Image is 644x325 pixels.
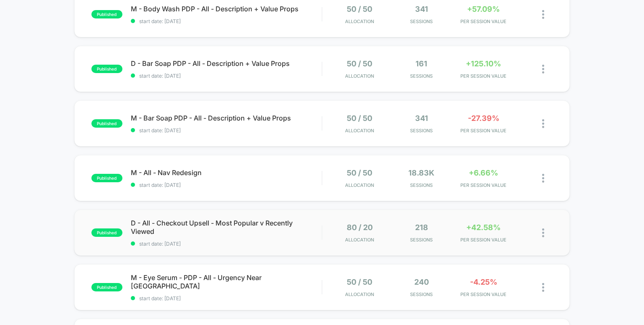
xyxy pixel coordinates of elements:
[454,291,512,297] span: PER SESSION VALUE
[345,182,374,188] span: Allocation
[469,168,498,177] span: +6.66%
[467,5,500,13] span: +57.09%
[131,273,322,290] span: M - Eye Serum - PDP - All - Urgency Near [GEOGRAPHIC_DATA]
[454,128,512,134] span: PER SESSION VALUE
[347,278,372,286] span: 50 / 50
[345,291,374,297] span: Allocation
[91,283,122,291] span: published
[454,73,512,79] span: PER SESSION VALUE
[392,128,450,134] span: Sessions
[91,10,122,18] span: published
[347,5,372,13] span: 50 / 50
[454,237,512,243] span: PER SESSION VALUE
[91,174,122,182] span: published
[415,59,427,68] span: 161
[542,10,544,19] img: close
[468,114,499,123] span: -27.39%
[415,5,428,13] span: 341
[131,114,322,122] span: M - Bar Soap PDP - All - Description + Value Props
[415,223,428,232] span: 218
[542,65,544,73] img: close
[454,182,512,188] span: PER SESSION VALUE
[345,237,374,243] span: Allocation
[131,219,322,236] span: D - All - Checkout Upsell - Most Popular v Recently Viewed
[408,168,434,177] span: 18.83k
[542,228,544,237] img: close
[91,65,122,73] span: published
[131,295,322,301] span: start date: [DATE]
[415,114,428,123] span: 341
[131,182,322,188] span: start date: [DATE]
[347,223,373,232] span: 80 / 20
[392,182,450,188] span: Sessions
[345,18,374,24] span: Allocation
[347,59,372,68] span: 50 / 50
[131,127,322,134] span: start date: [DATE]
[466,223,501,232] span: +42.58%
[131,59,322,68] span: D - Bar Soap PDP - All - Description + Value Props
[131,241,322,247] span: start date: [DATE]
[470,278,497,286] span: -4.25%
[91,119,122,128] span: published
[392,291,450,297] span: Sessions
[542,174,544,183] img: close
[347,168,372,177] span: 50 / 50
[542,119,544,128] img: close
[392,237,450,243] span: Sessions
[131,5,322,13] span: M - Body Wash PDP - All - Description + Value Props
[131,73,322,79] span: start date: [DATE]
[345,128,374,134] span: Allocation
[392,18,450,24] span: Sessions
[466,59,501,68] span: +125.10%
[91,228,122,237] span: published
[131,18,322,24] span: start date: [DATE]
[454,18,512,24] span: PER SESSION VALUE
[345,73,374,79] span: Allocation
[414,278,429,286] span: 240
[542,283,544,292] img: close
[392,73,450,79] span: Sessions
[347,114,372,123] span: 50 / 50
[131,168,322,177] span: M - All - Nav Redesign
